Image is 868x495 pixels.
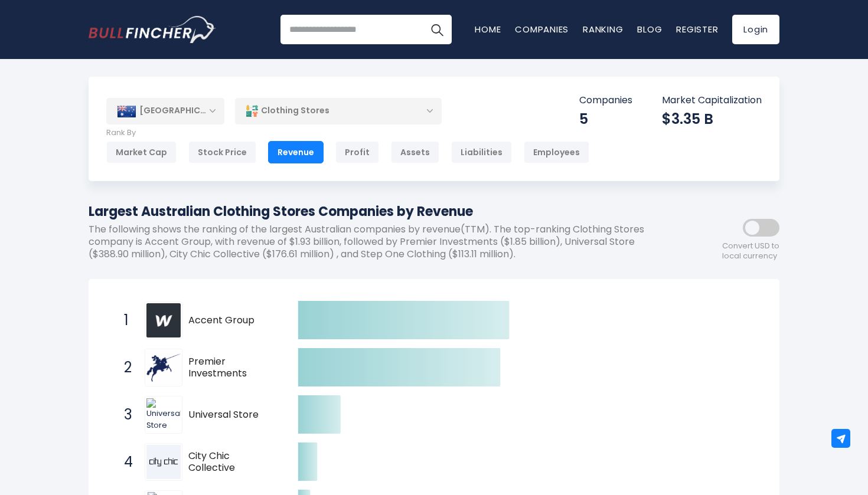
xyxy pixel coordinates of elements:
[524,141,589,163] div: Employees
[708,312,738,326] text: $1.93 B
[118,405,130,425] span: 3
[106,98,224,124] div: [GEOGRAPHIC_DATA]
[451,141,512,163] div: Liabilities
[188,450,278,475] span: City Chic Collective
[676,23,718,35] a: Register
[422,15,452,44] button: Search
[118,310,130,330] span: 1
[118,358,130,378] span: 2
[89,202,673,221] h1: Largest Australian Clothing Stores Companies by Revenue
[118,452,130,472] span: 4
[515,23,569,35] a: Companies
[188,409,278,421] span: Universal Store
[146,303,181,337] img: Accent Group
[268,141,324,163] div: Revenue
[188,356,278,381] span: Premier Investments
[89,224,673,260] p: The following shows the ranking of the largest Australian companies by revenue(TTM). The top-rank...
[391,141,439,163] div: Assets
[188,314,278,327] span: Accent Group
[579,94,632,107] p: Companies
[732,15,779,44] a: Login
[383,407,424,420] text: $388.9 M
[662,110,762,128] div: $3.35 B
[106,128,589,138] p: Rank By
[146,350,181,385] img: Premier Investments
[579,110,632,128] div: 5
[146,445,181,479] img: City Chic Collective
[235,97,442,124] div: Clothing Stores
[338,454,380,467] text: $176.61 M
[691,359,722,373] text: $1.85 B
[475,23,501,35] a: Home
[188,141,256,163] div: Stock Price
[583,23,623,35] a: Ranking
[89,16,216,43] img: Bullfincher logo
[146,398,181,431] img: Universal Store
[637,23,662,35] a: Blog
[89,16,216,43] a: Go to homepage
[335,141,379,163] div: Profit
[722,241,779,261] span: Convert USD to local currency
[106,141,177,163] div: Market Cap
[662,94,762,107] p: Market Capitalization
